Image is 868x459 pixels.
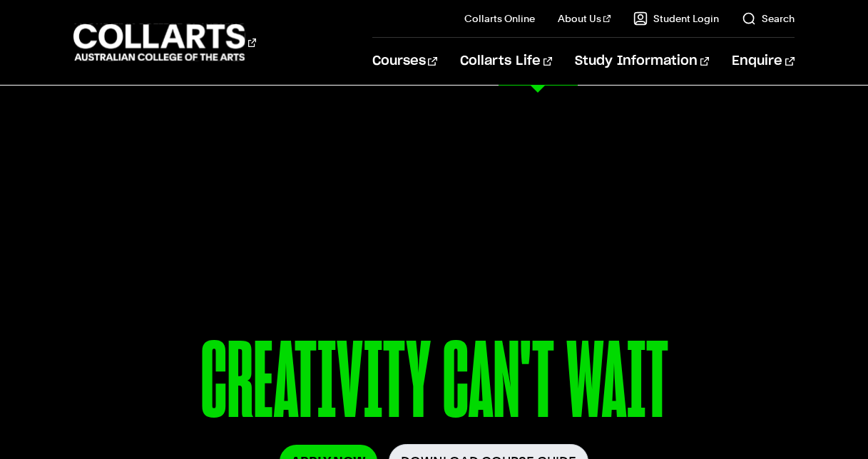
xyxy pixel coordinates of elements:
a: Collarts Life [460,38,552,85]
a: Study Information [575,38,709,85]
a: Collarts Online [464,11,535,26]
a: About Us [558,11,611,26]
a: Student Login [633,11,719,26]
a: Enquire [732,38,794,85]
a: Search [742,11,795,26]
p: CREATIVITY CAN'T WAIT [73,327,794,444]
a: Courses [372,38,437,85]
div: Go to homepage [73,22,256,63]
